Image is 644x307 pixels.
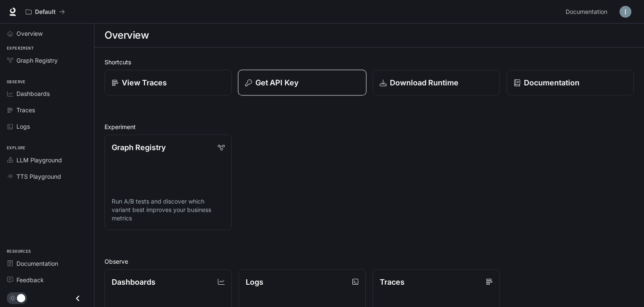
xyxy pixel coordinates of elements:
a: Traces [3,103,91,117]
span: Documentation [16,259,58,268]
button: Get API Key [238,70,366,96]
h2: Observe [105,257,634,266]
a: Dashboards [3,86,91,101]
a: View Traces [105,70,232,95]
p: Get API Key [255,77,298,88]
a: Documentation [562,3,614,20]
a: Download Runtime [373,70,500,95]
p: Documentation [524,77,580,88]
button: All workspaces [22,3,69,20]
span: Dark mode toggle [17,293,25,302]
img: User avatar [620,6,631,18]
h2: Shortcuts [105,58,634,66]
span: LLM Playground [16,156,62,164]
p: Graph Registry [112,142,166,153]
a: Graph RegistryRun A/B tests and discover which variant best improves your business metrics [105,135,232,230]
a: Graph Registry [3,53,91,68]
p: Logs [246,276,263,288]
a: Documentation [507,70,634,95]
span: Documentation [566,7,607,17]
h2: Experiment [105,122,634,131]
a: Overview [3,26,91,41]
p: Dashboards [112,276,156,288]
span: Graph Registry [16,56,58,65]
a: Documentation [3,256,91,271]
h1: Overview [105,27,149,44]
p: Default [35,8,56,16]
span: TTS Playground [16,172,61,181]
p: Download Runtime [390,77,459,88]
span: Feedback [16,275,44,284]
span: Dashboards [16,89,50,98]
span: Overview [16,29,43,38]
span: Logs [16,122,30,131]
button: Close drawer [68,290,87,307]
span: Traces [16,106,35,114]
p: View Traces [122,77,167,88]
a: Feedback [3,273,91,287]
p: Run A/B tests and discover which variant best improves your business metrics [112,197,225,222]
a: Logs [3,119,91,134]
a: TTS Playground [3,169,91,184]
p: Traces [380,276,405,288]
a: LLM Playground [3,153,91,167]
button: User avatar [617,3,634,20]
